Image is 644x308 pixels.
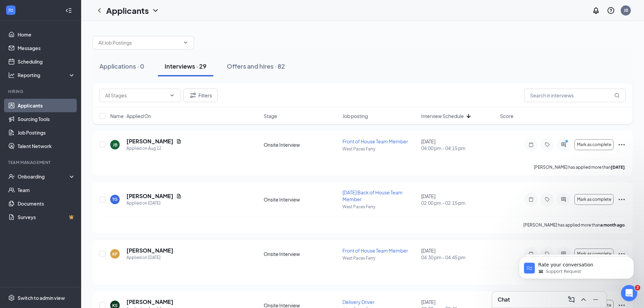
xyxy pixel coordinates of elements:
[18,173,70,180] div: Onboarding
[8,89,74,94] div: Hiring
[105,92,167,99] input: All Stages
[110,113,151,119] span: Name · Applied On
[624,7,628,13] div: JB
[106,5,149,16] h1: Applicants
[126,254,173,261] div: Applied on [DATE]
[464,112,473,120] svg: ArrowDown
[264,141,338,148] div: Onsite Interview
[18,139,75,153] a: Talent Network
[524,89,626,102] input: Search in interviews
[342,138,408,144] span: Front of House Team Member
[567,295,575,304] svg: ComposeMessage
[189,91,197,99] svg: Filter
[600,222,625,228] b: a month ago
[112,251,118,257] div: KP
[614,93,620,98] svg: MagnifyingGlass
[126,298,173,306] h5: [PERSON_NAME]
[421,254,496,261] span: 04:30 pm - 04:45 pm
[534,164,626,170] p: [PERSON_NAME] has applied more than .
[421,138,496,151] div: [DATE]
[264,113,277,119] span: Stage
[18,28,75,41] a: Home
[577,142,611,147] span: Mark as complete
[227,62,285,70] div: Offers and hires · 82
[342,189,403,202] span: [DATE] Back of House Team Member
[498,296,510,303] h3: Chat
[559,197,568,202] svg: ActiveChat
[523,222,626,228] p: [PERSON_NAME] has applied more than .
[579,295,588,304] svg: ChevronUp
[618,141,626,149] svg: Ellipses
[8,173,15,180] svg: UserCheck
[635,285,640,290] span: 2
[592,6,600,15] svg: Notifications
[421,193,496,206] div: [DATE]
[500,113,514,119] span: Score
[112,196,118,202] div: TG
[421,199,496,206] span: 02:00 pm - 02:15 pm
[8,294,15,301] svg: Settings
[574,194,614,205] button: Mark as complete
[421,113,464,119] span: Interview Schedule
[165,62,207,70] div: Interviews · 29
[264,196,338,203] div: Onsite Interview
[18,210,75,224] a: SurveysCrown
[18,183,75,197] a: Team
[342,113,368,119] span: Job posting
[543,142,551,147] svg: Tag
[126,200,182,207] div: Applied on [DATE]
[126,192,173,200] h5: [PERSON_NAME]
[421,247,496,261] div: [DATE]
[65,7,72,14] svg: Collapse
[566,294,577,305] button: ComposeMessage
[183,89,218,102] button: Filter Filters
[176,193,182,199] svg: Document
[18,112,75,126] a: Sourcing Tools
[18,197,75,210] a: Documents
[342,299,375,305] span: Delivery Driver
[18,55,75,68] a: Scheduling
[421,145,496,151] span: 04:00 pm - 04:15 pm
[18,72,76,78] div: Reporting
[607,6,615,15] svg: QuestionInfo
[342,255,417,261] p: West Paces Ferry
[95,6,103,15] svg: ChevronLeft
[527,142,535,147] svg: Note
[8,72,15,78] svg: Analysis
[342,247,408,254] span: Front of House Team Member
[592,295,600,304] svg: Minimize
[8,160,74,165] div: Team Management
[126,145,182,152] div: Applied on Aug 12
[509,242,644,290] iframe: Intercom notifications message
[183,40,188,45] svg: ChevronDown
[113,142,117,148] div: JB
[342,146,417,152] p: West Paces Ferry
[7,7,14,14] svg: WorkstreamLogo
[618,195,626,204] svg: Ellipses
[621,285,637,301] iframe: Intercom live chat
[590,294,601,305] button: Minimize
[611,165,625,170] b: [DATE]
[543,197,551,202] svg: Tag
[18,126,75,139] a: Job Postings
[98,39,180,46] input: All Job Postings
[18,294,65,301] div: Switch to admin view
[527,197,535,202] svg: Note
[264,251,338,257] div: Onsite Interview
[578,294,589,305] button: ChevronUp
[151,6,160,15] svg: ChevronDown
[577,197,611,202] span: Mark as complete
[99,62,144,70] div: Applications · 0
[342,204,417,210] p: West Paces Ferry
[176,139,182,144] svg: Document
[126,247,173,254] h5: [PERSON_NAME]
[18,41,75,55] a: Messages
[126,138,173,145] h5: [PERSON_NAME]
[169,93,175,98] svg: ChevronDown
[559,142,568,147] svg: ActiveChat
